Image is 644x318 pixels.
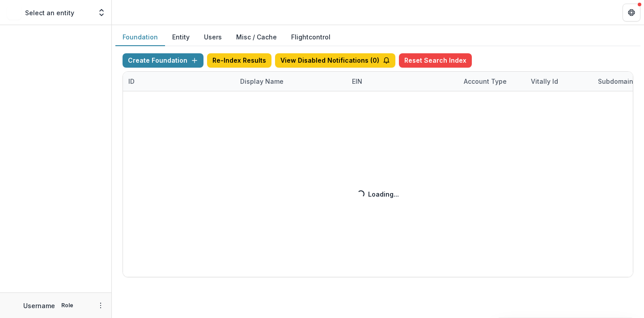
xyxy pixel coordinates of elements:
button: Open entity switcher [95,4,108,21]
p: Role [59,301,76,309]
button: Entity [165,29,197,46]
a: Flightcontrol [291,32,330,42]
button: Misc / Cache [229,29,284,46]
button: Foundation [115,29,165,46]
button: Get Help [623,4,640,21]
p: Select an entity [25,8,74,17]
button: More [95,300,106,311]
button: Users [197,29,229,46]
p: Username [23,301,55,310]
